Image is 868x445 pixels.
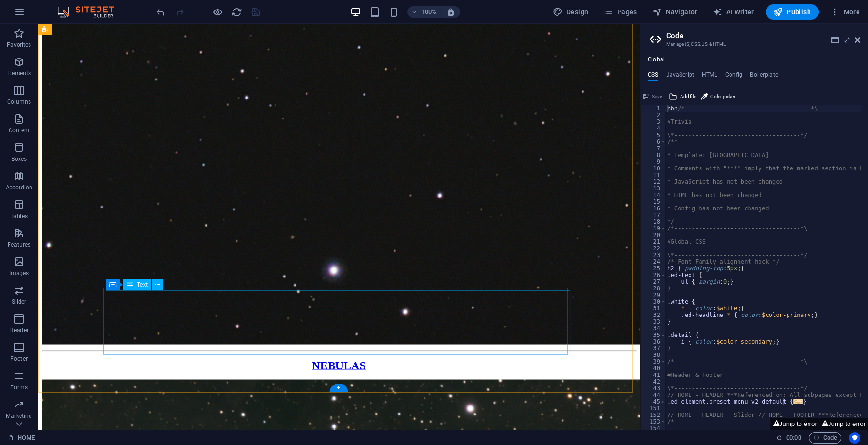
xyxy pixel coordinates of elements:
[422,6,437,18] h6: 100%
[641,158,666,165] div: 9
[549,4,592,20] button: Design
[231,7,242,18] i: Reload page
[641,298,666,305] div: 30
[641,198,666,205] div: 15
[212,6,223,18] button: Click here to leave preview mode and continue editing
[155,6,166,18] button: undo
[709,4,758,20] button: AI Writer
[641,232,666,238] div: 20
[641,145,666,152] div: 7
[819,418,868,430] button: Jump to error
[641,119,666,125] div: 3
[641,212,666,218] div: 17
[641,185,666,192] div: 13
[641,365,666,372] div: 40
[648,71,658,82] h4: CSS
[830,7,860,17] span: More
[667,91,698,102] button: Add file
[641,345,666,352] div: 37
[849,432,860,444] button: Usercentrics
[809,432,841,444] button: Code
[786,432,801,444] span: 00 00
[641,372,666,378] div: 41
[648,56,665,64] h4: Global
[641,245,666,252] div: 22
[641,278,666,285] div: 27
[603,7,637,17] span: Pages
[750,71,778,82] h4: Boilerplate
[446,8,455,16] i: On resize automatically adjust zoom level to fit chosen device.
[641,105,666,112] div: 1
[641,225,666,232] div: 19
[9,127,30,134] p: Content
[766,4,819,20] button: Publish
[641,178,666,185] div: 12
[329,384,348,392] div: +
[770,418,819,430] button: Jump to error
[641,258,666,265] div: 24
[641,392,666,398] div: 44
[793,399,803,404] span: ...
[6,412,32,420] p: Marketing
[641,385,666,392] div: 43
[793,434,794,441] span: :
[641,205,666,212] div: 16
[55,6,126,18] img: Editor Logo
[641,305,666,312] div: 31
[680,91,696,102] span: Add file
[6,184,32,191] p: Accordion
[407,6,441,18] button: 100%
[641,312,666,318] div: 32
[155,7,166,18] i: Undo: Change text (Ctrl+Z)
[713,7,754,17] span: AI Writer
[641,125,666,132] div: 4
[641,338,666,345] div: 36
[641,272,666,278] div: 26
[641,425,666,432] div: 154
[641,165,666,172] div: 10
[641,132,666,138] div: 5
[10,269,29,277] p: Images
[7,98,31,106] p: Columns
[7,69,31,77] p: Elements
[666,40,841,49] h3: Manage (S)CSS, JS & HTML
[776,432,801,444] h6: Session time
[641,152,666,158] div: 8
[773,7,811,17] span: Publish
[10,212,28,220] p: Tables
[11,155,27,163] p: Boxes
[700,91,737,102] button: Color picker
[641,378,666,385] div: 42
[641,418,666,425] div: 153
[553,7,589,17] span: Design
[641,412,666,418] div: 152
[641,398,666,405] div: 45
[7,41,31,49] p: Favorites
[641,285,666,292] div: 28
[725,71,742,82] h4: Config
[641,252,666,258] div: 23
[641,325,666,332] div: 34
[666,31,860,40] h2: Code
[600,4,641,20] button: Pages
[12,298,27,306] p: Slider
[641,112,666,119] div: 2
[231,6,242,18] button: reload
[641,238,666,245] div: 21
[666,71,694,82] h4: JavaScript
[10,355,28,363] p: Footer
[710,91,735,102] span: Color picker
[652,7,698,17] span: Navigator
[641,192,666,198] div: 14
[137,282,148,287] span: Text
[641,318,666,325] div: 33
[641,332,666,338] div: 35
[641,292,666,298] div: 29
[641,405,666,412] div: 151
[10,326,29,334] p: Header
[826,4,864,20] button: More
[649,4,701,20] button: Navigator
[10,384,28,391] p: Forms
[549,4,592,20] div: Design (Ctrl+Alt+Y)
[641,172,666,178] div: 11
